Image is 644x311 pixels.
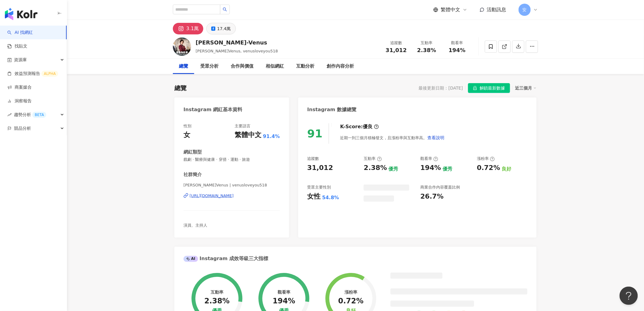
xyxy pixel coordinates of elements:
a: 商案媒合 [7,84,32,90]
span: 安 [523,6,527,13]
button: 查看說明 [427,132,445,144]
div: 觀看率 [446,40,469,46]
span: [PERSON_NAME]Venus | venusloveyou518 [184,182,280,188]
div: 互動率 [211,290,223,295]
div: 追蹤數 [385,40,408,46]
iframe: Help Scout Beacon - Open [620,287,638,305]
div: 互動率 [364,156,382,161]
div: 總覽 [174,84,187,92]
div: 繁體中文 [235,130,261,140]
span: 戲劇 · 醫療與健康 · 穿搭 · 運動 · 旅遊 [184,157,280,162]
div: 相似網紅 [266,63,284,70]
span: 趨勢分析 [14,108,46,122]
div: 2.38% [364,163,387,173]
div: 網紅類型 [184,149,202,155]
a: [URL][DOMAIN_NAME] [184,193,280,199]
div: 社群簡介 [184,171,202,178]
div: 優秀 [443,166,452,172]
span: 活動訊息 [487,7,506,12]
span: 解鎖最新數據 [480,83,505,93]
div: K-Score : [340,123,379,130]
div: 54.8% [322,194,339,201]
div: 合作與價值 [231,63,254,70]
div: 17.4萬 [217,24,231,33]
div: 觀看率 [278,290,290,295]
a: 找貼文 [7,43,27,49]
span: 2.38% [417,47,436,53]
span: 資源庫 [14,53,27,67]
div: 商業合作內容覆蓋比例 [420,185,460,190]
span: 競品分析 [14,122,31,135]
div: 194% [420,163,441,173]
div: 主要語言 [235,123,250,129]
div: 最後更新日期：[DATE] [419,86,463,90]
div: 創作內容分析 [327,63,354,70]
div: 互動率 [415,40,438,46]
span: 91.4% [263,133,280,140]
div: 194% [273,297,295,306]
a: 洞察報告 [7,98,32,104]
span: 31,012 [386,47,407,53]
div: 優秀 [389,166,398,172]
button: 3.1萬 [173,23,203,34]
span: search [223,7,227,12]
div: 追蹤數 [307,156,319,161]
span: [PERSON_NAME]Venus, venusloveyou518 [196,49,278,53]
div: 女性 [307,192,321,201]
div: 觀看率 [420,156,438,161]
button: 17.4萬 [206,23,236,34]
div: 2.38% [204,297,229,306]
div: Instagram 數據總覽 [307,106,357,113]
button: 解鎖最新數據 [468,83,510,93]
div: 女 [184,130,190,140]
div: 26.7% [420,192,443,201]
div: 91 [307,127,323,140]
a: 效益預測報告ALPHA [7,71,58,77]
span: 查看說明 [428,135,445,140]
span: 演員、主持人 [184,223,207,228]
div: 漲粉率 [345,290,357,295]
div: 良好 [502,166,511,172]
div: 近三個月 [515,84,537,92]
div: 性別 [184,123,191,129]
div: [PERSON_NAME]-Venus [196,39,278,46]
div: 總覽 [179,63,188,70]
div: 受眾分析 [200,63,219,70]
div: 0.72% [338,297,363,306]
div: 受眾主要性別 [307,185,331,190]
div: 漲粉率 [477,156,495,161]
div: 互動分析 [296,63,314,70]
span: rise [7,113,12,117]
span: 194% [449,47,466,53]
div: 近期一到三個月積極發文，且漲粉率與互動率高。 [340,132,445,144]
div: AI [184,256,198,262]
span: lock [473,86,477,90]
div: 0.72% [477,163,500,173]
img: KOL Avatar [173,37,191,56]
a: searchAI 找網紅 [7,30,33,36]
div: 優良 [363,123,373,130]
div: Instagram 網紅基本資料 [184,106,243,113]
div: BETA [32,112,46,118]
div: [URL][DOMAIN_NAME] [190,193,234,199]
div: Instagram 成效等級三大指標 [184,255,268,262]
div: 31,012 [307,163,333,173]
span: 繁體中文 [441,6,460,13]
div: 3.1萬 [186,24,199,33]
img: logo [5,8,37,20]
